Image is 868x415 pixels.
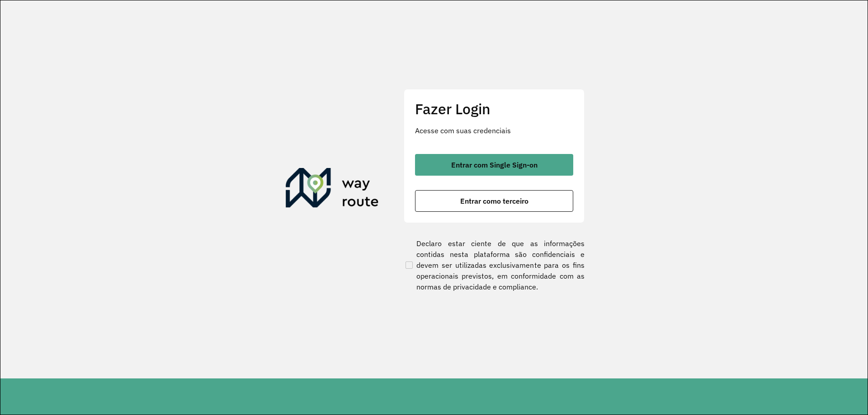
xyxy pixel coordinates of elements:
span: Entrar como terceiro [460,197,528,205]
button: button [415,190,573,212]
img: Roteirizador AmbevTech [286,168,379,211]
label: Declaro estar ciente de que as informações contidas nesta plataforma são confidenciais e devem se... [404,238,585,292]
span: Entrar com Single Sign-on [451,161,538,168]
p: Acesse com suas credenciais [415,125,573,136]
h2: Fazer Login [415,100,573,117]
button: button [415,154,573,176]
